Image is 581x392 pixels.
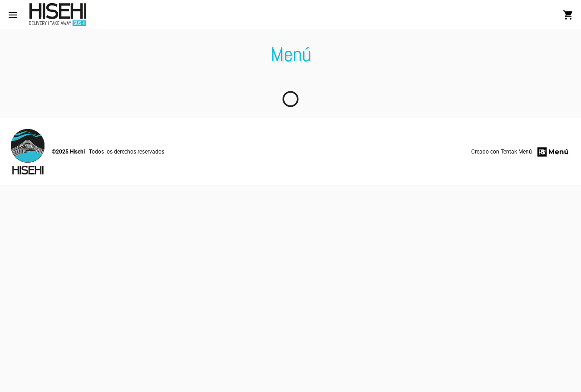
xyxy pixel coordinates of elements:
[471,146,570,158] a: Creado con Tentak Menú
[563,10,574,20] mat-icon: shopping_cart
[52,147,85,156] span: ©2025 Hisehi
[471,147,532,156] span: Creado con Tentak Menú
[89,147,164,156] span: Todos los derechos reservados
[536,146,570,158] img: menu-firm.png
[7,10,18,20] mat-icon: menu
